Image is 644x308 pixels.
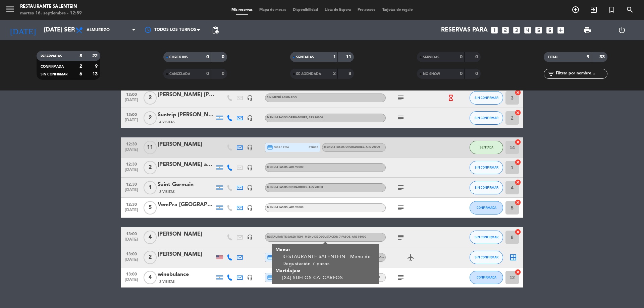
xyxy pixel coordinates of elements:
span: [DATE] [123,257,140,265]
span: 13:00 [123,250,140,257]
span: 1 [144,181,157,194]
span: visa * 0578 [267,254,289,260]
span: 2 [144,91,157,105]
span: CONFIRMADA [477,206,496,209]
span: SIN CONFIRMAR [475,166,498,169]
i: arrow_drop_down [62,26,70,34]
i: credit_card [267,254,273,260]
i: subject [397,114,405,122]
i: subject [397,273,405,282]
button: SIN CONFIRMAR [470,251,503,264]
strong: 0 [460,71,463,76]
div: Maridajes: [275,267,376,274]
button: menu [5,4,15,16]
span: Menu 4 pasos operadores [324,146,380,148]
span: 2 [144,161,157,174]
span: CHECK INS [169,56,188,59]
span: , ARS 90000 [307,116,323,119]
span: SIN CONFIRMAR [41,73,67,76]
span: Menu 4 pasos operadores [267,186,323,189]
span: [DATE] [123,278,140,285]
span: [X4] SUELOS CALCÁREOS [282,275,343,280]
span: 2 Visitas [159,279,175,285]
span: RE AGENDADA [296,72,321,76]
span: SIN CONFIRMAR [475,235,498,239]
strong: 0 [222,55,226,59]
span: 12:00 [123,90,140,98]
i: power_settings_new [618,26,626,34]
strong: 2 [333,71,336,76]
span: SENTADA [480,145,493,149]
div: [PERSON_NAME] [158,250,215,259]
span: Almuerzo [87,28,110,33]
span: stripe [309,145,318,149]
strong: 6 [79,72,82,76]
span: [DATE] [123,118,140,126]
i: cancel [515,139,521,145]
span: 4 Visitas [159,120,175,125]
span: Menu 4 pasos operadores [267,116,323,119]
div: Saint Germain [158,180,215,189]
div: martes 16. septiembre - 12:59 [20,10,82,17]
span: 12:30 [123,160,140,168]
span: [DATE] [123,168,140,175]
i: subject [397,233,405,241]
strong: 0 [475,55,479,59]
i: looks_3 [512,26,521,35]
button: CONFIRMADA [470,271,503,284]
span: CANCELADA [169,72,190,76]
span: Mis reservas [228,8,256,12]
span: Menu 4 pasos [267,166,304,169]
strong: 11 [346,55,353,59]
strong: 1 [333,55,336,59]
i: menu [5,4,15,14]
span: 3 Visitas [159,189,175,195]
i: looks_two [501,26,510,35]
i: headset_mic [247,115,253,121]
strong: 0 [222,71,226,76]
span: Tarjetas de regalo [379,8,416,12]
button: SIN CONFIRMAR [470,91,503,105]
strong: 33 [599,55,606,59]
div: [PERSON_NAME] [158,140,215,149]
span: SIN CONFIRMAR [475,116,498,120]
i: headset_mic [247,205,253,211]
div: Restaurante Salentein [20,3,82,10]
i: airplanemode_active [407,253,415,261]
span: [DATE] [123,237,140,245]
i: looks_4 [523,26,532,35]
span: 13:00 [123,230,140,237]
span: visa * 7290 [267,144,289,150]
button: SIN CONFIRMAR [470,181,503,194]
span: [DATE] [123,208,140,215]
i: looks_5 [534,26,543,35]
span: 12:30 [123,180,140,188]
i: hourglass_empty [447,94,454,102]
span: [DATE] [123,147,140,155]
span: 2 [144,251,157,264]
i: credit_card [267,144,273,150]
span: Mapa de mesas [256,8,289,12]
i: headset_mic [247,144,253,150]
span: , ARS 90000 [307,186,323,189]
div: RESTAURANTE SALENTEIN - Menu de Degustación 7 pasos [282,253,376,267]
span: pending_actions [211,26,219,34]
i: subject [397,204,405,212]
span: CONFIRMADA [41,65,64,68]
span: 13:00 [123,270,140,278]
span: CONFIRMADA [477,275,496,279]
span: 12:00 [123,110,140,118]
i: headset_mic [247,234,253,240]
div: [PERSON_NAME] [PERSON_NAME] [158,90,215,99]
span: print [583,26,591,34]
strong: 9 [587,55,589,59]
strong: 0 [475,71,479,76]
i: filter_list [547,70,555,78]
span: 12:30 [123,140,140,147]
span: RESERVADAS [41,55,62,58]
span: SENTADAS [296,56,314,59]
button: SIN CONFIRMAR [470,111,503,125]
span: 12:30 [123,200,140,208]
input: Filtrar por nombre... [555,70,607,77]
span: RESTAURANTE SALENTEIN - Menu de Degustación 7 pasos [267,236,366,238]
